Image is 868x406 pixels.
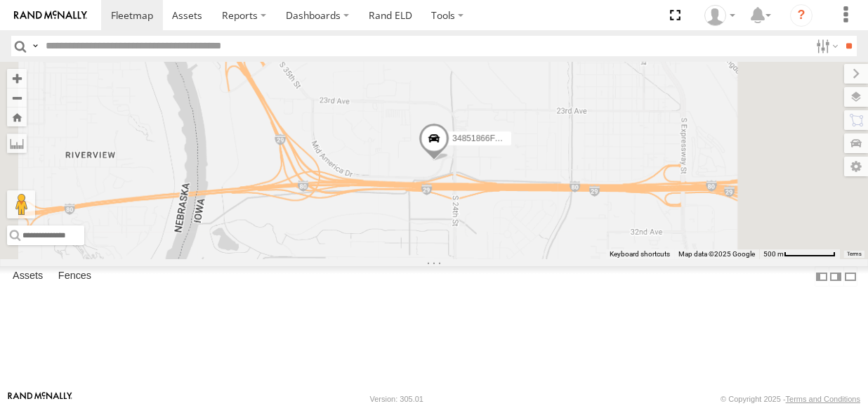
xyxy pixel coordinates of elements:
label: Dock Summary Table to the Left [815,266,829,287]
button: Zoom out [7,88,27,107]
div: Logan Mowrer [699,5,740,26]
span: Map data ©2025 Google [678,250,755,258]
img: rand-logo.svg [14,11,87,20]
span: 500 m [763,250,784,258]
button: Keyboard shortcuts [610,249,670,259]
a: Terms and Conditions [786,395,860,403]
label: Search Query [29,36,41,56]
label: Assets [6,267,50,287]
button: Drag Pegman onto the map to open Street View [7,190,35,218]
label: Dock Summary Table to the Right [829,266,843,287]
label: Measure [7,133,27,153]
a: Terms [847,251,862,256]
label: Hide Summary Table [843,266,857,287]
label: Fences [51,267,98,287]
a: Visit our Website [8,392,72,406]
span: 34851866FAE4 [452,133,511,143]
button: Zoom in [7,69,27,88]
button: Zoom Home [7,107,27,126]
label: Map Settings [844,157,868,176]
div: Version: 305.01 [370,395,423,403]
label: Search Filter Options [810,36,841,56]
button: Map Scale: 500 m per 70 pixels [759,249,840,259]
i: ? [790,4,813,27]
div: © Copyright 2025 - [721,395,860,403]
